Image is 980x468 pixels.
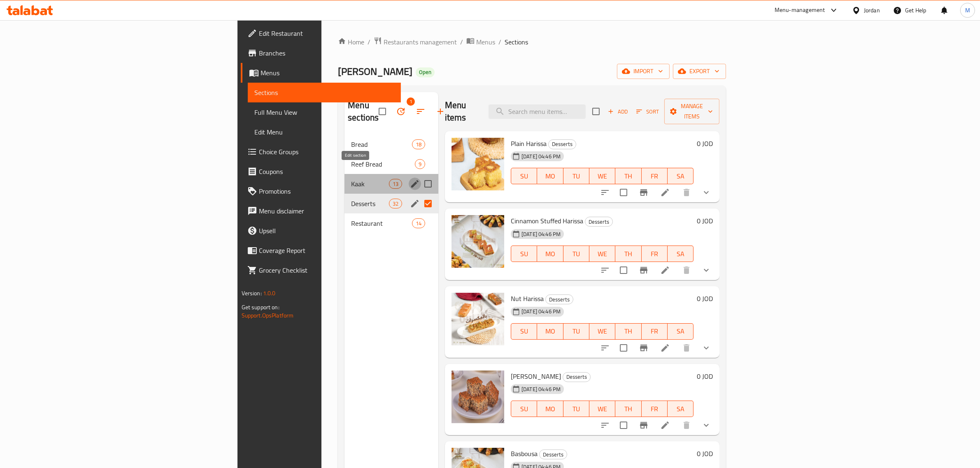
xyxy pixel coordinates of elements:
a: Edit menu item [660,188,670,197]
div: Reef Bread [351,159,415,169]
div: Open [416,67,435,77]
span: Select section [587,103,605,120]
a: Restaurants management [374,37,457,47]
img: Cinnamon Stuffed Harissa [452,215,504,268]
button: SU [511,323,537,340]
h2: Menu items [445,99,479,124]
button: SA [668,246,694,262]
span: SA [671,248,690,260]
div: items [415,159,425,169]
span: Bulk update [391,102,411,121]
span: Menus [476,37,495,47]
span: WE [593,170,612,182]
span: TH [619,170,638,182]
button: TH [615,168,641,184]
nav: Menu sections [345,131,438,236]
h6: 0 JOD [697,215,713,227]
span: SA [671,403,690,415]
img: Hilbeh Harissa [452,371,504,423]
button: TH [615,323,641,340]
span: Choice Groups [259,147,395,157]
span: SA [671,325,690,337]
button: show more [696,183,716,202]
div: items [389,179,402,189]
button: Branch-specific-item [634,415,654,435]
span: Bread [351,139,412,149]
a: Menus [466,37,495,47]
a: Choice Groups [241,142,401,162]
span: Desserts [351,199,389,209]
button: export [673,64,726,79]
span: M [965,6,970,15]
a: Upsell [241,221,401,241]
span: Coupons [259,167,395,176]
div: Desserts [585,217,613,227]
span: Select to update [615,184,632,201]
span: Menu disclaimer [259,206,395,216]
svg: Show Choices [701,420,711,430]
button: TU [563,246,589,262]
button: MO [537,168,563,184]
span: Manage items [671,101,713,122]
input: search [489,104,586,119]
span: FR [645,170,664,182]
span: [DATE] 04:46 PM [518,230,564,238]
span: Sections [254,88,395,97]
div: Jordan [864,6,880,15]
span: Sections [505,37,528,47]
span: Restaurant [351,218,412,228]
button: Branch-specific-item [634,183,654,202]
span: 14 [412,220,425,227]
h6: 0 JOD [697,293,713,304]
span: Desserts [540,450,567,459]
div: Desserts [545,294,573,304]
span: Add item [605,105,631,118]
button: show more [696,338,716,358]
span: Desserts [563,372,590,382]
svg: Show Choices [701,188,711,197]
button: FR [642,168,668,184]
button: WE [589,246,615,262]
span: TH [619,325,638,337]
span: SA [671,170,690,182]
a: Sections [248,83,401,102]
span: TH [619,248,638,260]
span: Open [416,69,435,76]
button: edit [409,178,421,190]
div: items [412,139,425,149]
a: Branches [241,43,401,63]
span: Add [607,107,629,116]
button: show more [696,415,716,435]
button: delete [677,183,696,202]
span: TU [567,325,586,337]
span: Sort items [631,105,664,118]
span: Branches [259,48,395,58]
button: WE [589,401,615,417]
span: Select all sections [374,103,391,120]
span: Basbousa [511,447,538,460]
span: Get support on: [242,302,279,313]
a: Edit menu item [660,265,670,275]
nav: breadcrumb [338,37,726,47]
span: Sort sections [411,102,431,121]
span: Select to update [615,262,632,279]
span: WE [593,325,612,337]
div: Restaurant14 [345,213,438,233]
a: Edit menu item [660,343,670,353]
button: FR [642,246,668,262]
span: TU [567,403,586,415]
span: 9 [415,160,425,168]
div: Desserts [548,139,576,149]
div: Menu-management [775,5,825,15]
span: Kaak [351,179,389,189]
span: Sort [636,107,659,116]
button: SU [511,168,537,184]
button: Branch-specific-item [634,338,654,358]
span: SU [514,403,534,415]
span: WE [593,403,612,415]
span: Menus [261,68,395,78]
h6: 0 JOD [697,371,713,382]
